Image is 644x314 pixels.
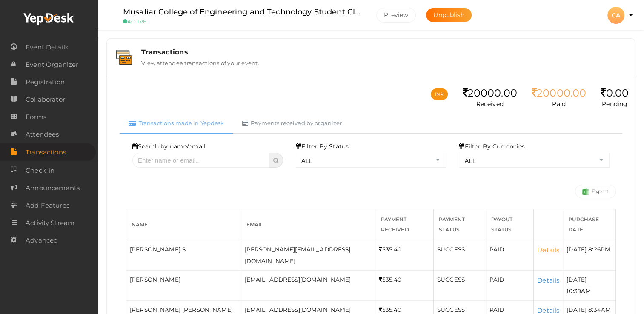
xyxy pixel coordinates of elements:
img: bank-details.svg [116,50,132,65]
span: Collaborator [26,91,65,108]
span: SUCCESS [437,276,465,283]
a: Payments received by organizer [233,113,351,134]
span: Transactions [26,144,66,161]
span: SUCCESS [437,306,465,313]
span: [PERSON_NAME] [PERSON_NAME] [130,306,233,313]
button: Unpublish [426,8,471,22]
div: 20000.00 [462,87,517,100]
div: CA [607,7,624,24]
label: Filter By Status [296,142,349,151]
span: 535.40 [379,276,401,283]
p: Received [462,100,517,108]
label: Filter By Currencies [459,142,525,151]
span: Forms [26,108,46,126]
span: Advanced [26,232,58,249]
span: [DATE] 10:39AM [567,276,591,294]
span: Add Features [26,197,69,214]
span: SUCCESS [437,246,465,253]
div: 0.00 [601,87,629,100]
profile-pic: CA [607,11,624,19]
span: 535.40 [379,246,401,253]
th: Purchase Date [563,209,616,240]
span: Check-in [26,162,54,179]
th: Payout Status [486,209,534,240]
span: [PERSON_NAME][EMAIL_ADDRESS][DOMAIN_NAME] [245,246,351,264]
label: Search by name/email [132,142,206,151]
td: PAID [486,240,534,270]
label: Musaliar College of Engineering and Technology Student Club Registration 2025-26 [123,6,364,18]
span: Registration [26,74,65,91]
span: Unpublish [433,11,464,19]
span: [EMAIL_ADDRESS][DOMAIN_NAME] [245,306,351,313]
button: CA [605,6,627,24]
div: 20000.00 [532,87,586,100]
span: Activity Stream [26,214,74,231]
span: Event Details [26,39,68,56]
span: [PERSON_NAME] [130,276,180,283]
span: Event Organizer [26,56,78,73]
a: Transactions View attendee transactions of your event. [111,60,631,68]
th: Name [126,209,241,240]
input: Enter name or email.. [132,153,269,168]
span: [EMAIL_ADDRESS][DOMAIN_NAME] [245,276,351,283]
a: Details [537,246,559,254]
a: Transactions made in Yepdesk [120,113,233,134]
span: [PERSON_NAME] S [130,246,186,253]
span: Announcements [26,180,80,197]
label: View attendee transactions of your event. [141,56,259,66]
p: Pending [601,100,629,108]
span: Attendees [26,126,59,143]
a: Export [575,185,616,198]
p: Paid [532,100,586,108]
div: Transactions [141,48,626,56]
img: Success [582,188,589,195]
small: ACTIVE [123,18,364,25]
th: Payment Received [375,209,433,240]
a: Details [537,276,559,284]
span: [DATE] 8:26PM [567,246,610,253]
th: Payment Status [433,209,486,240]
th: Email [241,209,375,240]
span: [DATE] 8:34AM [567,306,611,313]
button: Preview [376,8,416,23]
span: 535.40 [379,306,401,313]
button: INR [431,88,448,100]
td: PAID [486,270,534,300]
